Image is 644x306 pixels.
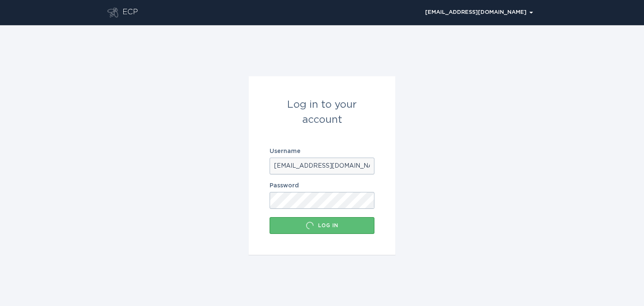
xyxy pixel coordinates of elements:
[270,97,374,127] div: Log in to your account
[306,221,314,230] div: Loading
[270,183,374,189] label: Password
[270,217,374,234] button: Log in
[270,148,374,154] label: Username
[274,221,370,230] div: Log in
[425,10,533,15] div: [EMAIL_ADDRESS][DOMAIN_NAME]
[421,6,537,19] button: Open user account details
[107,8,118,18] button: Go to dashboard
[122,8,138,18] div: ECP
[421,6,537,19] div: Popover menu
